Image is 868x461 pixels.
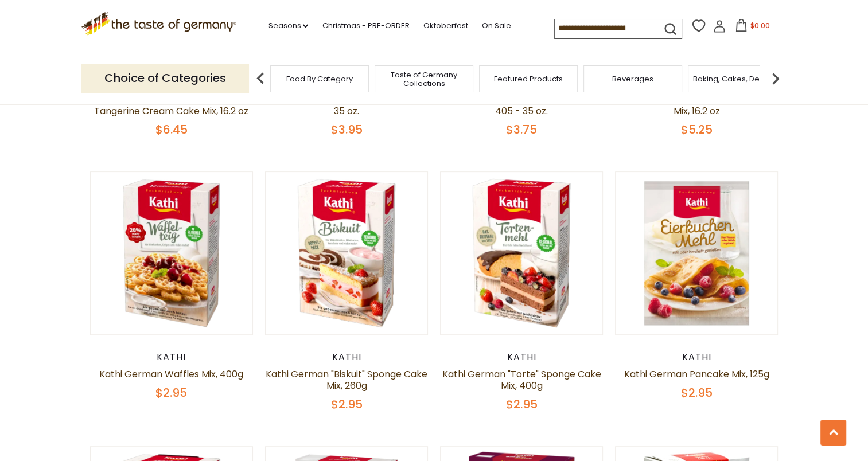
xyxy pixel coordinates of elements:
a: Beverages [612,75,653,83]
img: Kathi [266,172,428,334]
div: Kathi [615,351,779,363]
a: Kathi German "Biskuit" Sponge Cake Mix, 260g [266,368,427,392]
span: $2.95 [681,385,713,401]
a: Baking, Cakes, Desserts [693,75,782,83]
span: $6.45 [155,122,188,138]
img: previous arrow [249,67,272,90]
img: Kathi [91,172,253,334]
a: Seasons [268,19,308,32]
a: [PERSON_NAME] German Tangerine Cream Cake Mix, 16.2 oz [94,93,248,118]
span: $3.75 [506,122,537,138]
a: Kathi German Pancake Mix, 125g [624,368,769,381]
span: $2.95 [330,396,362,412]
span: $3.95 [330,122,362,138]
a: Christmas - PRE-ORDER [322,19,409,32]
span: $0.00 [750,21,769,30]
a: On Sale [481,19,511,32]
a: Kathi German Rye Flour Type 1150 - 35 oz. [267,93,426,118]
div: Kathi [90,351,254,363]
a: Kathi German "Parrot Muffin" Baking Mix, 16.2 oz [616,93,778,118]
div: Kathi [265,351,429,363]
a: Kathi German "Torte" Sponge Cake Mix, 400g [442,368,601,392]
a: Kathi German Waffles Mix, 400g [99,368,243,381]
span: $2.95 [506,396,538,412]
a: Kathi German Wheat Flour Type 405 - 35 oz. [449,93,594,118]
a: Food By Category [286,75,353,83]
a: Featured Products [494,75,563,83]
button: $0.00 [728,19,777,36]
a: Taste of Germany Collections [378,71,470,88]
a: Oktoberfest [423,19,468,32]
span: $2.95 [155,385,187,401]
img: Kathi [441,172,603,334]
img: next arrow [764,67,787,90]
p: Choice of Categories [81,64,249,92]
img: Kathi [616,172,778,334]
span: $5.25 [681,122,713,138]
div: Kathi [440,351,604,363]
